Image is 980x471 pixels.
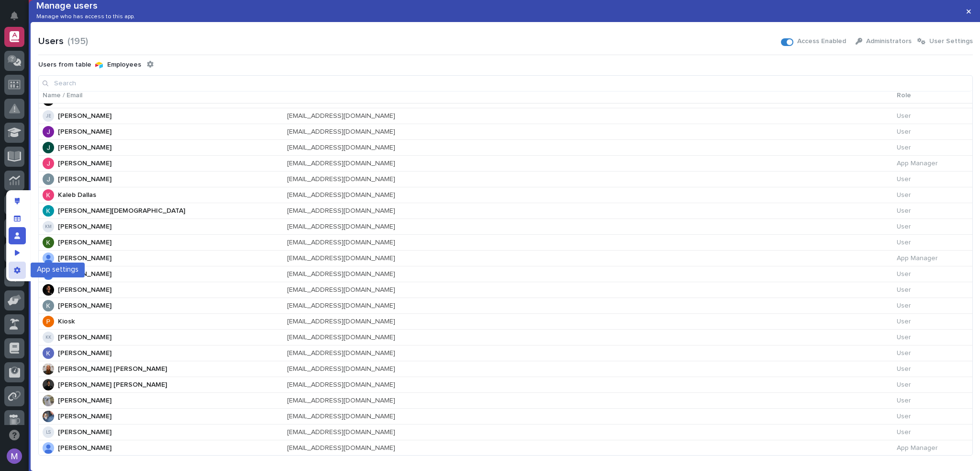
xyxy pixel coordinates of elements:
div: User [897,191,969,199]
span: [PERSON_NAME] [30,231,78,239]
img: Kiosk [43,316,54,327]
div: User [897,239,969,247]
span: [PERSON_NAME] [58,144,111,151]
img: Kyle Dean Miller [43,379,54,391]
div: [EMAIL_ADDRESS][DOMAIN_NAME] [287,270,559,278]
div: Manage users [9,227,26,244]
div: [EMAIL_ADDRESS][DOMAIN_NAME] [287,191,559,199]
img: Kate Crisostomo [43,205,54,217]
div: [EMAIL_ADDRESS][DOMAIN_NAME] [287,286,559,294]
img: Larry Trowbridge Sr. [43,411,54,422]
span: Help Docs [19,121,52,130]
div: [EMAIL_ADDRESS][DOMAIN_NAME] [287,239,559,247]
input: Search [39,76,972,91]
span: [PERSON_NAME] [30,205,78,213]
span: [PERSON_NAME] [58,239,111,246]
img: Josh Casper [43,142,54,153]
img: Kristy Yoder [43,347,54,359]
span: [PERSON_NAME] [58,113,111,119]
div: Edit layout [9,193,26,210]
div: Configure connected user table [143,58,157,72]
img: 1736555164131-43832dd5-751b-4058-ba23-39d91318e5a0 [10,148,27,165]
span: [PERSON_NAME] [58,128,111,135]
div: [EMAIL_ADDRESS][DOMAIN_NAME] [287,144,559,152]
div: [EMAIL_ADDRESS][DOMAIN_NAME] [287,112,559,120]
a: 🔗Onboarding Call [56,117,126,134]
div: [EMAIL_ADDRESS][DOMAIN_NAME] [287,428,559,437]
div: Notifications [12,11,24,27]
div: Users [38,35,88,47]
img: Josh Nakasone [43,158,54,169]
span: Onboarding Call [69,121,122,130]
img: Kyle David Miller [43,363,54,375]
div: Preview as [9,244,26,262]
img: Juan Santillan [43,173,54,185]
span: [PERSON_NAME] [58,429,111,436]
div: User [897,365,969,373]
div: User [897,207,969,215]
span: Administrators [866,38,912,45]
span: [DATE] [85,231,104,239]
span: [DATE] [85,205,104,213]
span: [PERSON_NAME] [58,223,111,230]
div: [EMAIL_ADDRESS][DOMAIN_NAME] [287,302,559,310]
span: [PERSON_NAME] [58,350,111,356]
div: [EMAIL_ADDRESS][DOMAIN_NAME] [287,318,559,326]
span: [PERSON_NAME] [58,271,111,277]
div: Manage fields and data [9,210,26,227]
div: Jose Espinoza [46,110,51,122]
span: [PERSON_NAME] [58,176,111,183]
div: User [897,302,969,310]
div: [EMAIL_ADDRESS][DOMAIN_NAME] [287,223,559,231]
span: [PERSON_NAME] [58,397,111,404]
img: Kenny Beachy [43,284,54,296]
div: App Manager [897,160,969,168]
div: Start new chat [33,148,157,158]
img: Stacker [10,9,29,28]
div: User [897,381,969,389]
div: User [897,349,969,357]
span: [PERSON_NAME] [58,302,111,309]
img: Matthew Hall [10,222,25,237]
span: • [79,205,83,213]
a: Powered byPylon [67,252,116,260]
div: Kate Miller [45,221,52,232]
img: 1736555164131-43832dd5-751b-4058-ba23-39d91318e5a0 [19,206,27,213]
div: App settings [9,262,26,279]
div: 🔗 [60,122,67,129]
div: User [897,175,969,184]
div: App Manager [897,254,969,263]
span: [PERSON_NAME] [58,445,111,451]
div: Kolton Kaser [45,332,51,343]
img: Kaleb Dallas [43,189,54,201]
img: Kenton Weaver [43,300,54,311]
div: User [897,318,969,326]
p: How can we help? [10,53,174,69]
div: [EMAIL_ADDRESS][DOMAIN_NAME] [287,175,559,184]
img: Kendra Gingerich [43,268,54,280]
span: Kaleb Dallas [58,192,96,198]
span: [PERSON_NAME] [58,255,111,262]
div: User [897,413,969,421]
div: [EMAIL_ADDRESS][DOMAIN_NAME] [287,254,559,263]
span: [PERSON_NAME][DEMOGRAPHIC_DATA] [58,207,185,214]
p: Role [897,92,969,100]
div: LaVerne Schwartz [46,426,51,438]
button: users-avatar [4,446,24,466]
button: Notifications [4,6,24,26]
img: Leighton Yoder [43,442,54,454]
button: See all [148,179,174,191]
span: Pylon [95,253,116,260]
img: Brittany [10,196,25,211]
div: 📖 [10,122,17,129]
div: App Manager [897,444,969,452]
span: [PERSON_NAME] [58,334,111,341]
span: [PERSON_NAME] [PERSON_NAME] [58,366,167,372]
span: [PERSON_NAME] [PERSON_NAME] [58,381,167,388]
div: [EMAIL_ADDRESS][DOMAIN_NAME] [287,128,559,136]
div: User [897,270,969,278]
img: Josh Arnett [43,126,54,138]
div: User [897,333,969,342]
span: Kiosk [58,318,75,325]
button: User Settings [917,34,973,49]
